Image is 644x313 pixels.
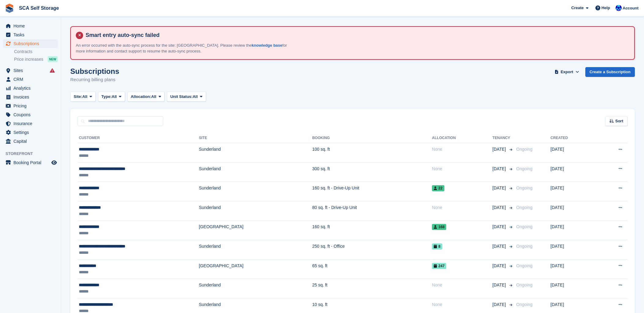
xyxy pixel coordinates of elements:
a: menu [3,66,58,75]
span: [DATE] [492,243,507,250]
span: All [112,94,117,100]
span: Help [602,5,610,11]
td: 300 sq. ft [312,162,432,182]
button: Type: All [98,92,125,102]
a: Contracts [14,49,58,55]
span: Home [13,22,50,30]
th: Allocation [432,133,492,143]
span: 168 [432,224,446,230]
td: [DATE] [550,162,595,182]
span: 8 [432,243,442,250]
span: Ongoing [516,205,532,210]
button: Allocation: All [127,92,165,102]
span: Sites [13,66,50,75]
th: Tenancy [492,133,514,143]
th: Customer [78,133,199,143]
span: Unit Status: [170,94,193,100]
p: Recurring billing plans [70,76,119,83]
span: [DATE] [492,204,507,211]
span: Ongoing [516,185,532,190]
span: 22 [432,185,444,191]
span: Allocation: [131,94,151,100]
td: 80 sq. ft - Drive-Up Unit [312,201,432,221]
button: Export [554,67,580,77]
span: [DATE] [492,263,507,269]
td: 250 sq. ft - Office [312,240,432,260]
span: [DATE] [492,185,507,191]
span: Ongoing [516,166,532,171]
span: Pricing [13,102,50,110]
th: Booking [312,133,432,143]
td: 160 sq. ft - Drive-Up Unit [312,182,432,201]
th: Site [199,133,312,143]
div: None [432,301,492,308]
a: menu [3,158,58,167]
span: Ongoing [516,263,532,268]
span: [DATE] [492,166,507,172]
span: Insurance [13,119,50,128]
a: menu [3,119,58,128]
span: Coupons [13,110,50,119]
a: menu [3,128,58,137]
button: Unit Status: All [167,92,206,102]
td: 65 sq. ft [312,259,432,279]
a: Price increases NEW [14,56,58,63]
a: menu [3,93,58,101]
a: menu [3,110,58,119]
span: Create [571,5,583,11]
a: menu [3,39,58,48]
span: Export [561,69,573,75]
span: Subscriptions [13,39,50,48]
span: CRM [13,75,50,84]
span: Ongoing [516,302,532,307]
span: Ongoing [516,224,532,229]
button: Site: All [70,92,96,102]
a: menu [3,22,58,30]
td: [GEOGRAPHIC_DATA] [199,259,312,279]
span: [DATE] [492,146,507,153]
span: Capital [13,137,50,146]
h4: Smart entry auto-sync failed [83,32,629,39]
div: None [432,204,492,211]
td: Sunderland [199,143,312,163]
span: All [193,94,198,100]
th: Created [550,133,595,143]
div: None [432,282,492,288]
a: Preview store [50,159,58,166]
a: menu [3,84,58,92]
span: Tasks [13,31,50,39]
span: Storefront [6,151,61,157]
span: Price increases [14,56,43,62]
span: Sort [615,118,623,124]
td: [DATE] [550,259,595,279]
h1: Subscriptions [70,67,119,75]
span: Analytics [13,84,50,92]
span: All [82,94,87,100]
td: 25 sq. ft [312,279,432,298]
span: Settings [13,128,50,137]
span: Type: [101,94,112,100]
a: menu [3,75,58,84]
span: Invoices [13,93,50,101]
td: [DATE] [550,221,595,240]
div: None [432,146,492,153]
a: menu [3,102,58,110]
a: SCA Self Storage [17,3,61,13]
td: Sunderland [199,201,312,221]
td: [DATE] [550,201,595,221]
td: [DATE] [550,240,595,260]
td: Sunderland [199,279,312,298]
a: knowledge base [252,43,282,48]
td: [DATE] [550,182,595,201]
span: Ongoing [516,147,532,152]
img: Kelly Neesham [616,5,622,11]
a: Create a Subscription [585,67,635,77]
span: Account [623,5,638,11]
a: menu [3,137,58,146]
span: [DATE] [492,224,507,230]
span: Ongoing [516,244,532,249]
span: Ongoing [516,282,532,287]
div: None [432,166,492,172]
td: 100 sq. ft [312,143,432,163]
span: [DATE] [492,301,507,308]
